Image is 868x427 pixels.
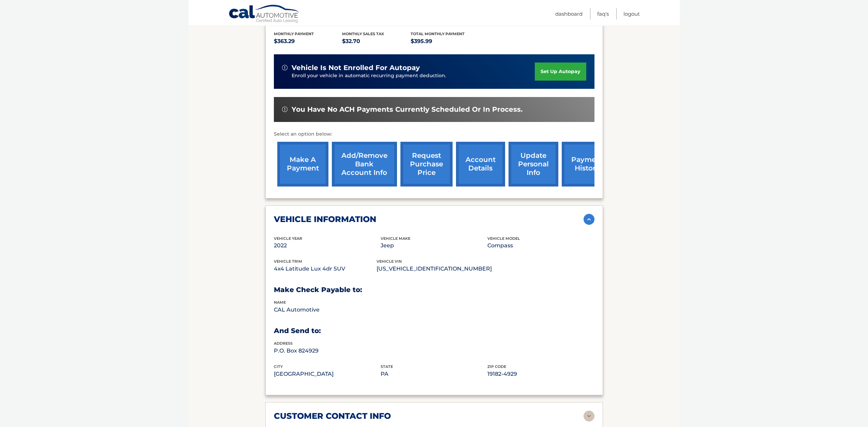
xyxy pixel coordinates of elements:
span: Monthly sales Tax [342,31,384,36]
a: Add/Remove bank account info [332,142,397,187]
a: Dashboard [555,8,583,19]
p: Enroll your vehicle in automatic recurring payment deduction. [292,72,535,80]
p: 4x4 Latitude Lux 4dr SUV [274,264,377,274]
span: vehicle trim [274,259,302,264]
span: city [274,364,283,369]
a: FAQ's [597,8,609,19]
a: update personal info [509,142,558,187]
h3: And Send to: [274,327,594,335]
a: Logout [623,8,640,19]
a: request purchase price [400,142,453,187]
p: $395.99 [411,37,479,46]
span: vehicle make [381,236,410,241]
img: alert-white.svg [282,65,288,70]
a: make a payment [277,142,328,187]
img: accordion-active.svg [584,214,594,225]
p: 19182-4929 [487,369,594,379]
p: 2022 [274,241,381,250]
p: $32.70 [342,37,411,46]
p: P.O. Box 824929 [274,346,381,356]
p: [GEOGRAPHIC_DATA] [274,369,381,379]
p: Jeep [381,241,487,250]
p: PA [381,369,487,379]
a: account details [456,142,505,187]
span: You have no ACH payments currently scheduled or in process. [292,105,523,114]
h2: customer contact info [274,411,391,421]
p: [US_VEHICLE_IDENTIFICATION_NUMBER] [377,264,492,274]
img: alert-white.svg [282,107,288,112]
a: set up autopay [535,63,586,81]
span: zip code [487,364,506,369]
p: $363.29 [274,37,342,46]
span: Total Monthly Payment [411,31,465,36]
span: vehicle is not enrolled for autopay [292,64,420,72]
span: vehicle model [487,236,520,241]
img: accordion-rest.svg [584,411,594,422]
p: Compass [487,241,594,250]
a: payment history [562,142,613,187]
span: Monthly Payment [274,31,314,36]
a: Cal Automotive [229,4,300,24]
span: vehicle Year [274,236,302,241]
span: address [274,341,293,346]
h3: Make Check Payable to: [274,286,594,294]
p: CAL Automotive [274,305,381,315]
span: vehicle vin [377,259,402,264]
span: name [274,300,286,305]
p: Select an option below: [274,130,594,138]
span: state [381,364,393,369]
h2: vehicle information [274,214,376,224]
